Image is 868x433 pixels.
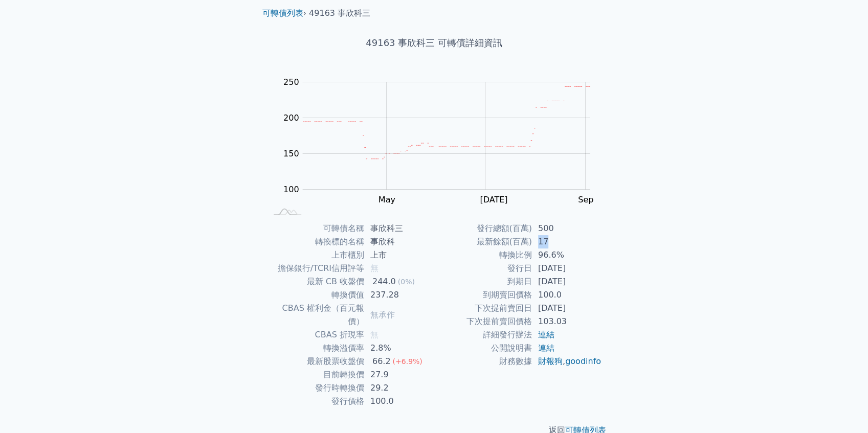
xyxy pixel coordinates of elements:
[370,330,379,339] span: 無
[266,328,364,341] td: CBAS 折現率
[364,395,434,408] td: 100.0
[434,341,532,355] td: 公開說明書
[266,341,364,355] td: 轉換溢價率
[283,185,299,194] tspan: 100
[817,384,868,433] div: 聊天小工具
[364,381,434,395] td: 29.2
[370,263,379,273] span: 無
[266,248,364,262] td: 上市櫃別
[370,275,398,288] div: 244.0
[817,384,868,433] iframe: Chat Widget
[532,235,602,248] td: 17
[532,275,602,288] td: [DATE]
[434,315,532,328] td: 下次提前賣回價格
[434,302,532,315] td: 下次提前賣回日
[266,275,364,288] td: 最新 CB 收盤價
[370,310,395,320] span: 無承作
[532,288,602,302] td: 100.0
[532,355,602,368] td: ,
[532,248,602,262] td: 96.6%
[532,222,602,235] td: 500
[278,77,605,225] g: Chart
[266,395,364,408] td: 發行價格
[262,8,303,18] a: 可轉債列表
[578,195,593,204] tspan: Sep
[532,302,602,315] td: [DATE]
[364,368,434,381] td: 27.9
[434,262,532,275] td: 發行日
[434,355,532,368] td: 財務數據
[283,113,299,123] tspan: 200
[266,262,364,275] td: 擔保銀行/TCRI信用評等
[266,235,364,248] td: 轉換標的名稱
[370,355,393,368] div: 66.2
[266,355,364,368] td: 最新股票收盤價
[364,248,434,262] td: 上市
[392,357,422,366] span: (+6.9%)
[266,368,364,381] td: 目前轉換價
[266,381,364,395] td: 發行時轉換價
[434,248,532,262] td: 轉換比例
[532,262,602,275] td: [DATE]
[565,356,601,366] a: goodinfo
[283,149,299,158] tspan: 150
[266,288,364,302] td: 轉換價值
[283,77,299,87] tspan: 250
[434,222,532,235] td: 發行總額(百萬)
[309,7,370,19] li: 49163 事欣科三
[538,343,554,353] a: 連結
[538,330,554,339] a: 連結
[254,36,614,50] h1: 49163 事欣科三 可轉債詳細資訊
[434,275,532,288] td: 到期日
[398,278,415,286] span: (0%)
[434,288,532,302] td: 到期賣回價格
[538,356,563,366] a: 財報狗
[379,195,395,204] tspan: May
[266,222,364,235] td: 可轉債名稱
[532,315,602,328] td: 103.03
[266,302,364,328] td: CBAS 權利金（百元報價）
[364,341,434,355] td: 2.8%
[480,195,507,204] tspan: [DATE]
[434,235,532,248] td: 最新餘額(百萬)
[262,7,306,19] li: ›
[364,288,434,302] td: 237.28
[364,235,434,248] td: 事欣科
[434,328,532,341] td: 詳細發行辦法
[364,222,434,235] td: 事欣科三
